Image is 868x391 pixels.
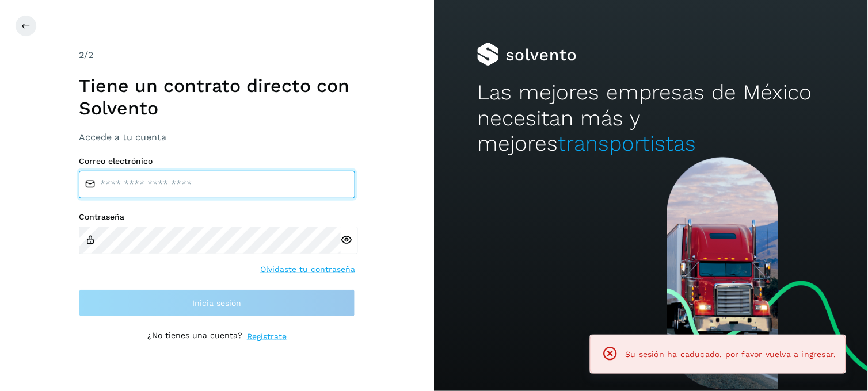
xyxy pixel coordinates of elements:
[79,48,355,62] div: /2
[477,80,824,156] h2: Las mejores empresas de México necesitan más y mejores
[247,331,287,343] a: Regístrate
[79,49,84,60] span: 2
[260,263,355,275] a: Olvidaste tu contraseña
[147,331,242,343] p: ¿No tienes una cuenta?
[79,289,355,317] button: Inicia sesión
[79,132,355,143] h3: Accede a tu cuenta
[558,131,696,156] span: transportistas
[193,299,242,307] span: Inicia sesión
[626,350,836,359] span: Su sesión ha caducado, por favor vuelva a ingresar.
[79,212,355,222] label: Contraseña
[79,156,355,166] label: Correo electrónico
[79,75,355,119] h1: Tiene un contrato directo con Solvento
